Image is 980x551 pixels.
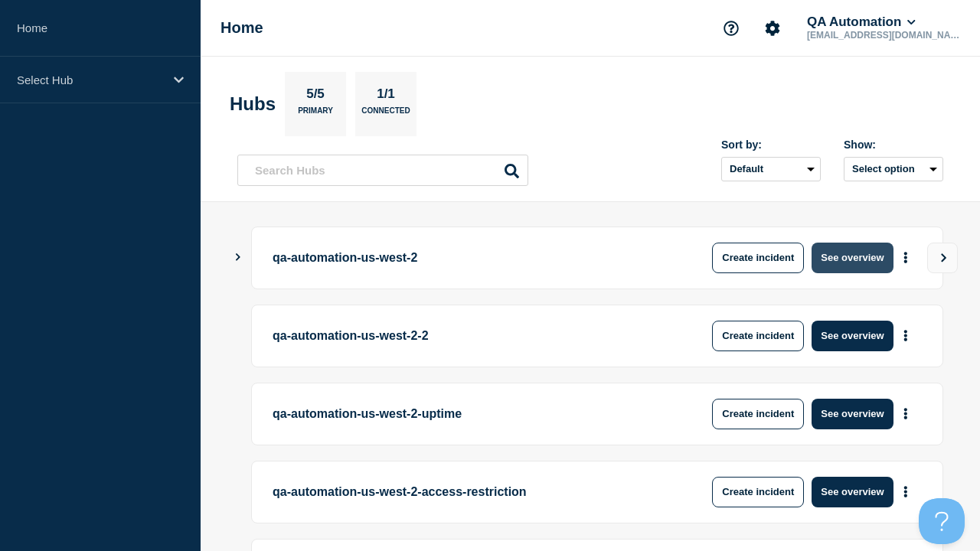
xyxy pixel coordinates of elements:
button: See overview [812,321,893,351]
p: 5/5 [301,86,331,106]
div: Sort by: [721,139,821,151]
button: See overview [812,477,893,507]
p: 1/1 [371,86,401,106]
button: More actions [896,399,916,428]
button: View [927,243,958,273]
p: Connected [361,106,410,122]
p: qa-automation-us-west-2 [273,243,667,273]
input: Search Hubs [237,155,528,186]
button: Account settings [756,12,789,44]
button: Create incident [712,243,804,273]
button: See overview [812,243,893,273]
select: Sort by [721,157,821,181]
p: qa-automation-us-west-2-uptime [273,399,667,429]
button: More actions [896,478,916,506]
button: Create incident [712,477,804,507]
h2: Hubs [230,93,276,115]
h1: Home [220,19,263,37]
button: See overview [812,399,893,429]
p: qa-automation-us-west-2-access-restriction [273,477,667,507]
iframe: Help Scout Beacon - Open [919,498,965,544]
div: Show: [844,139,943,151]
button: Show Connected Hubs [234,252,242,263]
button: Create incident [712,321,804,351]
button: QA Automation [804,15,919,30]
p: qa-automation-us-west-2-2 [273,321,667,351]
button: More actions [896,243,916,272]
button: More actions [896,321,916,350]
p: [EMAIL_ADDRESS][DOMAIN_NAME] [804,30,963,41]
p: Select Hub [17,73,164,86]
button: Select option [844,157,943,181]
button: Support [715,12,747,44]
button: Create incident [712,399,804,429]
p: Primary [298,106,333,122]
